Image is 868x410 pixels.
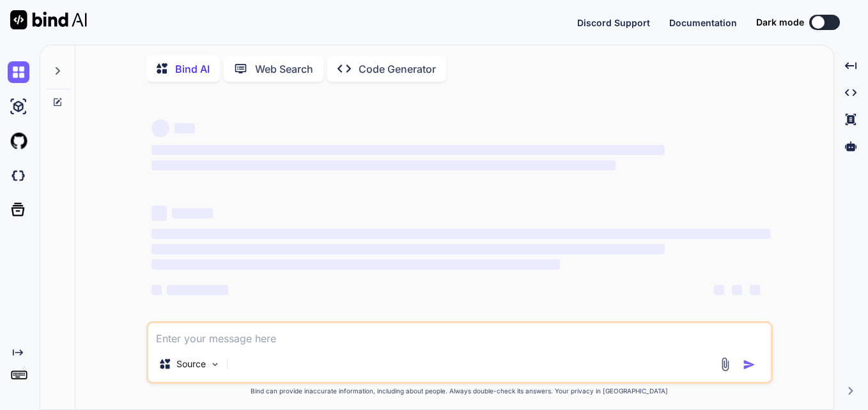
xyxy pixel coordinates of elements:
[167,285,228,295] span: ‌
[669,17,737,28] span: Documentation
[756,16,804,29] span: Dark mode
[8,61,29,83] img: chat
[714,285,724,295] span: ‌
[146,386,773,396] p: Bind can provide inaccurate information, including about people. Always double-check its answers....
[8,165,29,186] img: darkCloudIdeIcon
[175,61,210,77] p: Bind AI
[743,358,756,371] img: icon
[669,16,737,29] button: Documentation
[151,259,560,270] span: ‌
[718,357,732,372] img: attachment
[10,10,87,29] img: Bind AI
[172,208,213,218] span: ‌
[8,96,29,118] img: ai-studio
[750,285,760,295] span: ‌
[151,119,169,137] span: ‌
[577,16,650,29] button: Discord Support
[151,244,665,254] span: ‌
[174,123,195,133] span: ‌
[176,358,206,370] p: Source
[151,145,665,155] span: ‌
[8,130,29,152] img: githubLight
[732,285,742,295] span: ‌
[210,359,221,370] img: Pick Models
[151,229,770,239] span: ‌
[255,61,313,77] p: Web Search
[151,206,167,221] span: ‌
[577,17,650,28] span: Discord Support
[151,160,616,171] span: ‌
[359,61,436,77] p: Code Generator
[151,285,162,295] span: ‌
